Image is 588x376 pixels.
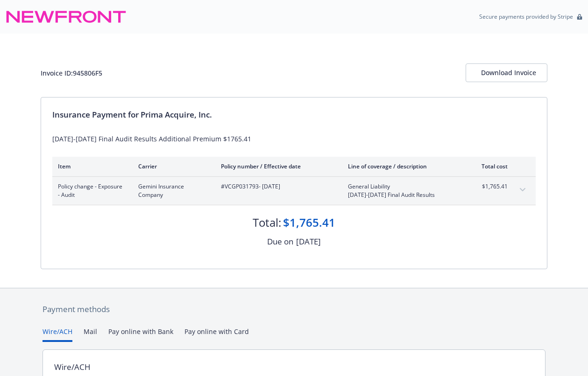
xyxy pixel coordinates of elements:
[221,182,333,191] span: #VCGP031793 - [DATE]
[473,182,508,191] span: $1,765.41
[473,162,508,170] div: Total cost
[52,134,536,144] div: [DATE]-[DATE] Final Audit Results Additional Premium $1765.41
[481,64,532,82] div: Download Invoice
[283,215,335,230] div: $1,765.41
[43,327,72,342] button: Wire/ACH
[138,182,206,199] span: Gemini Insurance Company
[253,215,281,230] div: Total:
[41,68,102,78] div: Invoice ID: 945806F5
[58,162,123,170] div: Item
[58,182,123,199] span: Policy change - Exposure - Audit
[184,327,249,342] button: Pay online with Card
[52,177,536,205] div: Policy change - Exposure - AuditGemini Insurance Company#VCGP031793- [DATE]General Liability[DATE...
[84,327,97,342] button: Mail
[43,303,545,315] div: Payment methods
[348,182,458,191] span: General Liability
[348,191,458,199] span: [DATE]-[DATE] Final Audit Results
[221,162,333,170] div: Policy number / Effective date
[348,162,458,170] div: Line of coverage / description
[267,236,293,248] div: Due on
[515,182,530,197] button: expand content
[466,63,547,82] button: Download Invoice
[52,109,536,121] div: Insurance Payment for Prima Acquire, Inc.
[348,182,458,199] span: General Liability[DATE]-[DATE] Final Audit Results
[479,13,573,21] p: Secure payments provided by Stripe
[296,236,321,248] div: [DATE]
[138,162,206,170] div: Carrier
[108,327,173,342] button: Pay online with Bank
[54,361,91,373] div: Wire/ACH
